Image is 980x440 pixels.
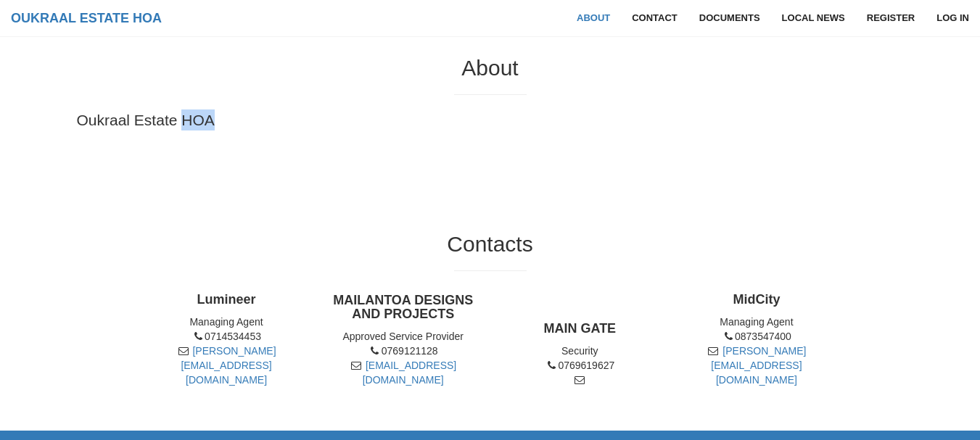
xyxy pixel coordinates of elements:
strong: Lumineer [197,292,256,307]
li: 0769619627 [502,358,657,373]
p: Oukraal Estate HOA [77,109,904,130]
h2: Contacts [147,232,833,256]
li: Approved Service Provider [326,329,481,344]
strong: MAIN GATE [543,321,616,336]
li: 0873547400 [679,329,834,344]
a: [PERSON_NAME][EMAIL_ADDRESS][DOMAIN_NAME] [711,345,806,386]
li: Managing Agent [149,315,304,329]
li: Managing Agent [679,315,834,329]
a: [EMAIL_ADDRESS][DOMAIN_NAME] [363,360,457,386]
li: Security [502,344,657,358]
li: 0769121128 [326,344,481,358]
a: [PERSON_NAME][EMAIL_ADDRESS][DOMAIN_NAME] [181,345,276,386]
h2: About [77,56,904,80]
strong: MidCity [733,292,780,307]
strong: MAILANTOA DESIGNS AND PROJECTS [333,293,473,322]
li: 0714534453 [149,329,304,344]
